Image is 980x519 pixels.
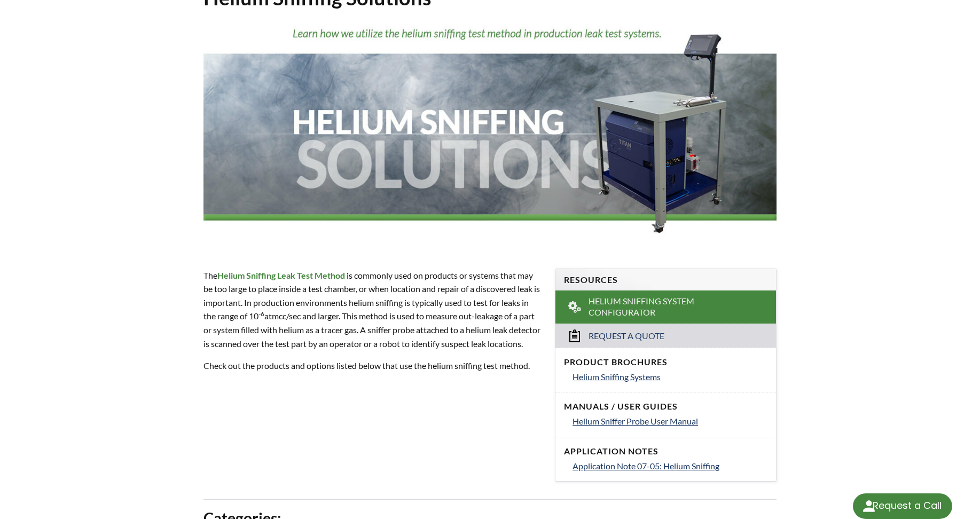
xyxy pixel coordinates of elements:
a: Helium Sniffer Probe User Manual [573,414,767,428]
sup: -6 [258,310,264,318]
div: Request a Call [853,493,952,519]
h4: Manuals / User Guides [564,401,767,412]
span: Helium Sniffer Probe User Manual [573,416,698,426]
a: Helium Sniffing Systems [573,370,767,384]
div: Request a Call [873,493,942,518]
h4: Resources [564,274,767,286]
a: Application Note 07-05: Helium Sniffing [573,459,767,473]
p: Check out the products and options listed below that use the helium sniffing test method. [203,359,542,373]
img: round button [860,498,877,515]
h4: Product Brochures [564,357,767,368]
strong: Helium Sniffing Leak Test Method [217,270,345,280]
p: The is commonly used on products or systems that may be too large to place inside a test chamber,... [203,269,542,351]
a: Request a Quote [555,324,776,348]
h4: Application Notes [564,446,767,457]
span: Helium Sniffing Systems [573,372,661,382]
img: Helium Sniffing Solutions header [203,19,777,248]
span: Application Note 07-05: Helium Sniffing [573,461,719,471]
span: Helium Sniffing System Configurator [589,296,744,318]
span: Request a Quote [589,331,664,342]
a: Helium Sniffing System Configurator [555,290,776,324]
